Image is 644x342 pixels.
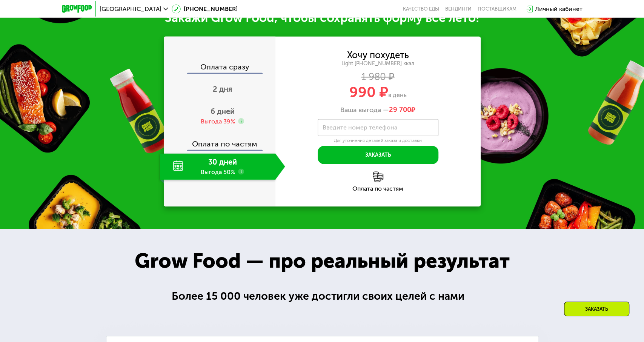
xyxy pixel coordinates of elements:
a: Вендинги [445,6,472,12]
div: 1 980 ₽ [275,73,481,82]
label: Введите номер телефона [323,126,397,130]
div: поставщикам [478,6,516,12]
span: [GEOGRAPHIC_DATA] [100,6,161,12]
div: Личный кабинет [535,5,583,14]
a: [PHONE_NUMBER] [172,5,238,14]
button: Заказать [318,146,438,164]
div: Выгода 39% [201,117,235,126]
div: Заказать [564,302,629,316]
div: Grow Food — про реальный результат [119,246,525,276]
span: 990 ₽ [349,84,388,101]
div: Оплата по частям [164,132,275,150]
div: Хочу похудеть [347,51,409,60]
span: ₽ [389,106,415,115]
span: 29 700 [389,106,411,114]
img: l6xcnZfty9opOoJh.png [373,172,383,182]
div: Оплата сразу [164,63,275,73]
div: Более 15 000 человек уже достигли своих целей с нами [172,288,472,304]
div: Для уточнения деталей заказа и доставки [318,138,438,144]
span: 2 дня [213,85,232,94]
div: Ваша выгода — [275,106,481,115]
div: Light [PHONE_NUMBER] ккал [275,61,481,68]
span: в день [388,92,407,99]
div: Оплата по частям [275,186,481,192]
span: 6 дней [211,107,235,116]
a: Качество еды [403,6,439,12]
